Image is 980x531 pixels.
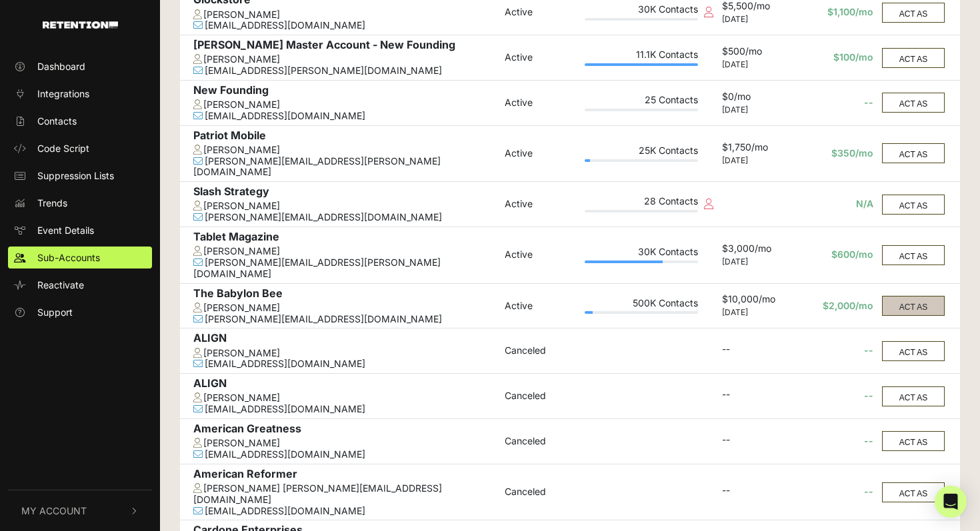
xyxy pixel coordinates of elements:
[193,314,498,325] div: [PERSON_NAME][EMAIL_ADDRESS][DOMAIN_NAME]
[798,464,877,520] td: --
[722,142,795,156] div: $1,750/mo
[193,54,498,65] div: [PERSON_NAME]
[193,302,498,314] div: [PERSON_NAME]
[585,210,698,213] div: Plan Usage: 0%
[193,257,498,280] div: [PERSON_NAME][EMAIL_ADDRESS][PERSON_NAME][DOMAIN_NAME]
[882,3,945,23] button: ACT AS
[193,111,498,122] div: [EMAIL_ADDRESS][DOMAIN_NAME]
[585,63,698,66] div: Plan Usage: 122%
[193,65,498,77] div: [EMAIL_ADDRESS][PERSON_NAME][DOMAIN_NAME]
[501,182,581,227] td: Active
[501,464,581,520] td: Canceled
[501,283,581,328] td: Active
[722,15,795,24] div: [DATE]
[722,156,795,165] div: [DATE]
[8,83,152,105] a: Integrations
[37,114,77,128] span: Contacts
[193,20,498,31] div: [EMAIL_ADDRESS][DOMAIN_NAME]
[193,422,498,438] div: American Greatness
[8,137,152,159] a: Code Script
[8,490,152,531] button: My Account
[8,192,152,214] a: Trends
[585,159,698,162] div: Plan Usage: 5%
[798,283,877,328] td: $2,000/mo
[585,145,698,159] div: 25K Contacts
[37,278,84,292] span: Reactivate
[722,1,795,15] div: $5,500/mo
[798,182,877,227] td: N/A
[37,87,89,101] span: Integrations
[193,39,498,54] div: [PERSON_NAME] Master Account - New Founding
[722,91,795,105] div: $0/mo
[585,311,698,314] div: Plan Usage: 7%
[193,145,498,156] div: [PERSON_NAME]
[501,80,581,125] td: Active
[21,504,87,518] span: My Account
[193,185,498,201] div: Slash Strategy
[722,308,795,317] div: [DATE]
[193,99,498,111] div: [PERSON_NAME]
[8,165,152,187] a: Suppression Lists
[193,156,498,179] div: [PERSON_NAME][EMAIL_ADDRESS][PERSON_NAME][DOMAIN_NAME]
[882,341,945,361] button: ACT AS
[585,18,698,21] div: Plan Usage: 0%
[585,247,698,261] div: 30K Contacts
[8,110,152,132] a: Contacts
[722,243,795,257] div: $3,000/mo
[193,287,498,302] div: The Babylon Bee
[8,301,152,323] a: Support
[193,332,498,347] div: ALIGN
[722,344,795,358] div: --
[882,482,945,502] button: ACT AS
[193,506,498,517] div: [EMAIL_ADDRESS][DOMAIN_NAME]
[193,201,498,212] div: [PERSON_NAME]
[585,109,698,111] div: Plan Usage: 0%
[37,223,94,237] span: Event Details
[193,129,498,145] div: Patriot Mobile
[193,438,498,449] div: [PERSON_NAME]
[193,468,498,483] div: American Reformer
[43,21,118,29] img: Retention.com
[8,55,152,77] a: Dashboard
[722,389,795,403] div: --
[193,392,498,404] div: [PERSON_NAME]
[722,105,795,115] div: [DATE]
[37,305,73,319] span: Support
[585,261,698,263] div: Plan Usage: 69%
[193,84,498,99] div: New Founding
[722,46,795,60] div: $500/mo
[193,404,498,415] div: [EMAIL_ADDRESS][DOMAIN_NAME]
[798,328,877,374] td: --
[501,125,581,182] td: Active
[193,377,498,392] div: ALIGN
[882,296,945,316] button: ACT AS
[193,449,498,460] div: [EMAIL_ADDRESS][DOMAIN_NAME]
[193,358,498,370] div: [EMAIL_ADDRESS][DOMAIN_NAME]
[193,9,498,21] div: [PERSON_NAME]
[798,374,877,419] td: --
[585,298,698,312] div: 500K Contacts
[8,219,152,241] a: Event Details
[501,328,581,374] td: Canceled
[882,245,945,265] button: ACT AS
[882,143,945,163] button: ACT AS
[37,59,85,73] span: Dashboard
[704,199,713,209] i: Collection script disabled
[882,386,945,406] button: ACT AS
[585,4,698,18] div: 30K Contacts
[501,418,581,464] td: Canceled
[935,486,967,518] div: Open Intercom Messenger
[193,348,498,359] div: [PERSON_NAME]
[798,227,877,284] td: $600/mo
[8,274,152,296] a: Reactivate
[585,95,698,109] div: 25 Contacts
[722,257,795,266] div: [DATE]
[37,141,89,155] span: Code Script
[8,247,152,268] a: Sub-Accounts
[798,35,877,81] td: $100/mo
[585,196,698,210] div: 28 Contacts
[37,196,67,210] span: Trends
[798,125,877,182] td: $350/mo
[722,60,795,69] div: [DATE]
[798,418,877,464] td: --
